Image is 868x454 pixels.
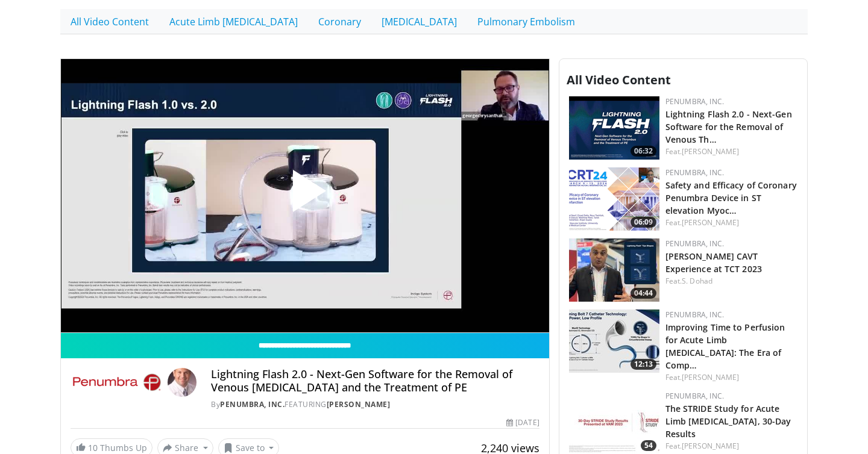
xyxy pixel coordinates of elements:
div: [DATE] [506,417,539,428]
img: Avatar [168,368,197,397]
img: ec50f516-4431-484d-9334-1b4502f126a7.150x105_q85_crop-smart_upscale.jpg [569,309,659,373]
div: Feat. [665,441,797,452]
a: Penumbra, Inc. [665,167,724,178]
a: All Video Content [60,9,159,34]
span: 06:09 [631,217,656,228]
span: 06:32 [631,146,656,157]
div: Feat. [665,276,797,287]
div: Feat. [665,146,797,157]
a: Acute Limb [MEDICAL_DATA] [159,9,308,34]
span: All Video Content [567,72,671,88]
img: bddd81b8-07e3-4ade-a30e-dbc4af4dc985.150x105_q85_crop-smart_upscale.jpg [569,391,659,454]
video-js: Video Player [61,59,549,334]
a: Penumbra, Inc. [665,309,724,320]
a: Coronary [308,9,371,34]
div: By FEATURING [211,399,539,410]
a: Lightning Flash 2.0 - Next-Gen Software for the Removal of Venous Th… [665,108,792,145]
a: [PERSON_NAME] [327,399,391,409]
button: Play Video [197,137,414,255]
a: Improving Time to Perfusion for Acute Limb [MEDICAL_DATA]: The Era of Comp… [665,322,785,371]
a: [PERSON_NAME] CAVT Experience at TCT 2023 [665,250,762,275]
a: [PERSON_NAME] [682,146,739,157]
h4: Lightning Flash 2.0 - Next-Gen Software for the Removal of Venous [MEDICAL_DATA] and the Treatmen... [211,368,539,394]
span: 04:44 [631,288,656,299]
a: Penumbra, Inc. [665,238,724,249]
a: [PERSON_NAME] [682,372,739,382]
a: 04:44 [569,238,659,302]
span: 10 [88,442,98,453]
a: 54 [569,391,659,454]
span: 54 [641,440,656,451]
div: Feat. [665,217,797,228]
a: 06:09 [569,167,659,231]
img: 544194d3-ba4e-460f-b4a8-3c98ae2f01e3.png.150x105_q85_crop-smart_upscale.png [569,167,659,231]
img: e9616495-f558-44f9-95c3-f33cff1a501f.150x105_q85_crop-smart_upscale.jpg [569,238,659,302]
a: Safety and Efficacy of Coronary Penumbra Device in ST elevation Myoc… [665,179,797,216]
a: Penumbra, Inc. [220,399,285,409]
a: The STRIDE Study for Acute Limb [MEDICAL_DATA], 30-Day Results [665,403,791,440]
a: Penumbra, Inc. [665,96,724,107]
a: [PERSON_NAME] [682,217,739,228]
div: Feat. [665,372,797,383]
a: [PERSON_NAME] [682,441,739,451]
a: 12:13 [569,309,659,373]
img: e908fd42-4414-4b38-ab89-4e1b3c99a32c.png.150x105_q85_crop-smart_upscale.png [569,96,659,160]
a: [MEDICAL_DATA] [371,9,467,34]
a: Penumbra, Inc. [665,391,724,401]
a: Pulmonary Embolism [467,9,585,34]
span: 12:13 [631,359,656,370]
a: S. Dohad [682,276,712,286]
a: 06:32 [569,96,659,160]
img: Penumbra, Inc. [71,368,163,397]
